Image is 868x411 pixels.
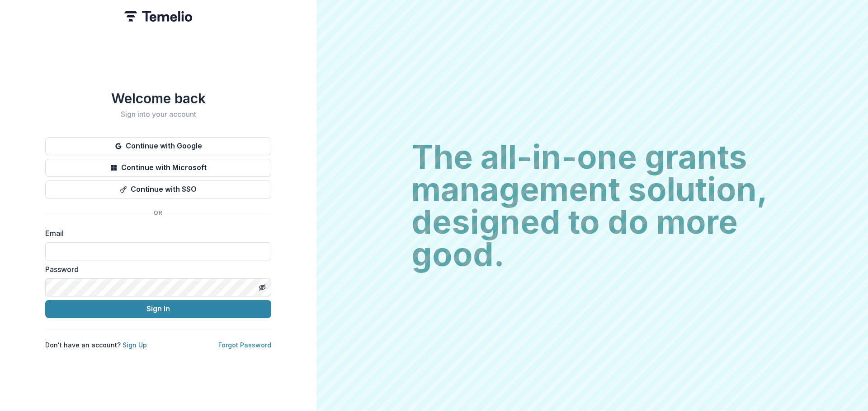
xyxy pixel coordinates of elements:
a: Forgot Password [218,341,271,349]
button: Continue with SSO [45,180,271,199]
img: Temelio [124,11,192,22]
button: Continue with Google [45,137,271,155]
h2: Sign into your account [45,110,271,119]
label: Password [45,264,266,275]
h1: Welcome back [45,90,271,106]
button: Continue with Microsoft [45,159,271,177]
a: Sign Up [123,341,147,349]
button: Sign In [45,300,271,318]
p: Don't have an account? [45,340,147,350]
label: Email [45,228,266,239]
button: Toggle password visibility [255,280,269,295]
